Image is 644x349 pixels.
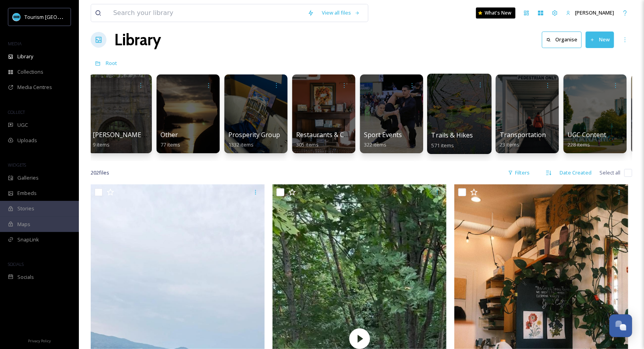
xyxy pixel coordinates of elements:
[106,58,117,68] a: Root
[567,131,606,148] a: UGC Content228 items
[500,141,519,148] span: 23 items
[28,336,51,345] a: Privacy Policy
[24,13,95,20] span: Tourism [GEOGRAPHIC_DATA]
[228,131,280,148] a: Prosperity Group1332 items
[93,141,110,148] span: 9 items
[431,141,454,149] span: 571 items
[562,5,618,20] a: [PERSON_NAME]
[17,137,37,144] span: Uploads
[500,131,546,148] a: Transportation23 items
[609,314,632,337] button: Open Chat
[542,32,582,48] button: Organise
[8,41,22,46] span: MEDIA
[504,165,534,180] div: Filters
[228,141,254,148] span: 1332 items
[364,131,402,148] a: Sport Events322 items
[8,162,26,168] span: WIDGETS
[17,174,39,182] span: Galleries
[17,205,34,212] span: Stories
[599,169,620,176] span: Select all
[91,169,109,176] span: 202 file s
[93,131,171,148] a: [PERSON_NAME]'s Photos9 items
[228,130,280,139] span: Prosperity Group
[161,131,180,148] a: Other77 items
[161,141,180,148] span: 77 items
[318,5,364,20] a: View all files
[109,4,304,22] input: Search your library
[28,338,51,343] span: Privacy Policy
[17,121,28,129] span: UGC
[542,32,586,48] a: Organise
[17,53,33,60] span: Library
[586,32,614,48] button: New
[431,131,473,139] span: Trails & Hikes
[17,84,52,91] span: Media Centres
[161,130,178,139] span: Other
[13,13,21,21] img: tourism_nanaimo_logo.jpeg
[296,131,397,148] a: Restaurants & Cafes (by business)305 items
[476,7,515,19] a: What's New
[17,68,43,76] span: Collections
[17,236,39,243] span: SnapLink
[17,189,37,197] span: Embeds
[364,141,386,148] span: 322 items
[8,109,25,115] span: COLLECT
[296,141,319,148] span: 305 items
[567,141,590,148] span: 228 items
[364,130,402,139] span: Sport Events
[17,221,30,228] span: Maps
[106,59,117,67] span: Root
[296,130,397,139] span: Restaurants & Cafes (by business)
[93,130,171,139] span: [PERSON_NAME]'s Photos
[575,9,614,16] span: [PERSON_NAME]
[567,130,606,139] span: UGC Content
[114,28,161,52] a: Library
[8,261,24,267] span: SOCIALS
[556,165,595,180] div: Date Created
[500,130,546,139] span: Transportation
[431,132,473,149] a: Trails & Hikes571 items
[17,273,34,281] span: Socials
